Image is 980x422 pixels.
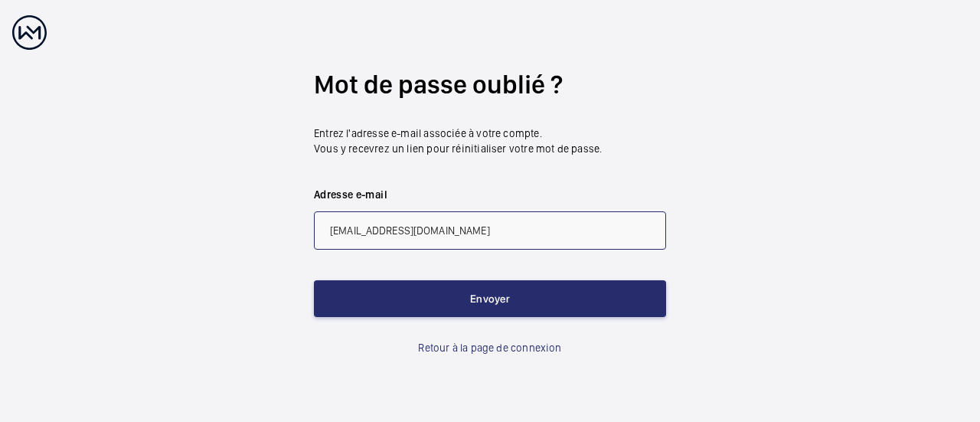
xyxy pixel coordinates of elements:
label: Adresse e-mail [314,187,666,202]
h2: Mot de passe oublié ? [314,67,666,103]
button: Envoyer [314,280,666,317]
p: Entrez l'adresse e-mail associée à votre compte. Vous y recevrez un lien pour réinitialiser votre... [314,126,666,156]
input: abc@xyz [314,211,666,250]
a: Retour à la page de connexion [418,340,561,355]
